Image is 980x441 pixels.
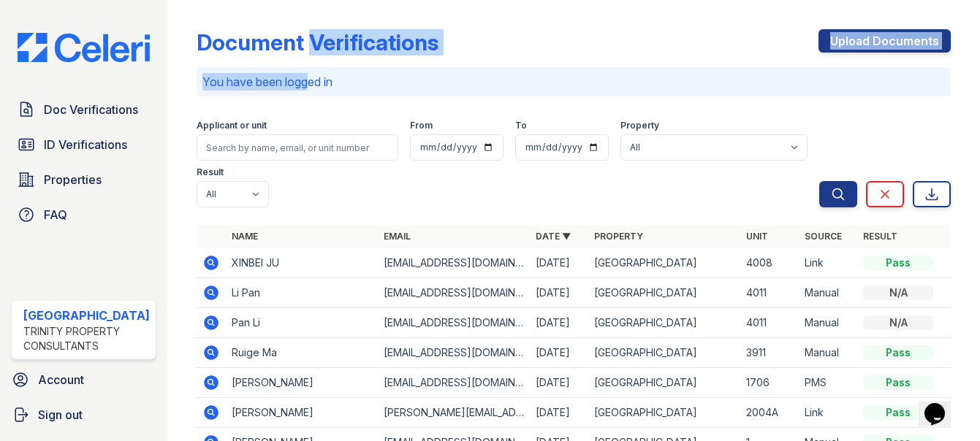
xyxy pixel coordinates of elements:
td: 3911 [740,338,799,368]
td: 4011 [740,308,799,338]
a: Email [384,231,411,242]
td: Link [799,248,857,278]
td: [EMAIL_ADDRESS][DOMAIN_NAME] [378,368,530,398]
img: CE_Logo_Blue-a8612792a0a2168367f1c8372b55b34899dd931a85d93a1a3d3e32e68fde9ad4.png [6,33,162,63]
div: Pass [863,345,933,360]
div: Trinity Property Consultants [23,324,150,353]
span: ID Verifications [44,136,127,153]
label: Property [620,120,659,131]
a: ID Verifications [12,130,156,159]
td: [DATE] [530,368,588,398]
td: 2004A [740,398,799,428]
td: Manual [799,278,857,308]
p: You have been logged in [202,73,945,91]
a: Properties [12,165,156,194]
td: Pan Li [226,308,378,338]
span: Doc Verifications [44,101,138,118]
td: Li Pan [226,278,378,308]
td: Manual [799,338,857,368]
td: [PERSON_NAME] [226,368,378,398]
td: 4008 [740,248,799,278]
a: FAQ [12,200,156,229]
div: Document Verifications [197,29,438,55]
a: Doc Verifications [12,95,156,124]
span: FAQ [44,206,67,223]
a: Account [6,365,162,394]
a: Unit [746,231,768,242]
span: Sign out [38,406,83,423]
div: N/A [863,285,933,300]
td: [EMAIL_ADDRESS][DOMAIN_NAME] [378,278,530,308]
a: Upload Documents [818,29,951,53]
a: Source [805,231,842,242]
a: Sign out [6,400,162,429]
span: Account [38,371,84,388]
div: Pass [863,375,933,390]
td: [EMAIL_ADDRESS][DOMAIN_NAME] [378,248,530,278]
a: Name [232,231,258,242]
td: [DATE] [530,398,588,428]
td: [PERSON_NAME] [226,398,378,428]
label: To [515,120,527,131]
div: N/A [863,315,933,330]
td: [PERSON_NAME][EMAIL_ADDRESS][PERSON_NAME][DOMAIN_NAME] [378,398,530,428]
td: Manual [799,308,857,338]
td: [GEOGRAPHIC_DATA] [588,368,740,398]
td: [GEOGRAPHIC_DATA] [588,398,740,428]
span: Properties [44,171,102,188]
td: Ruige Ma [226,338,378,368]
label: Applicant or unit [197,120,267,131]
div: Pass [863,405,933,420]
a: Result [863,231,897,242]
a: Date ▼ [536,231,571,242]
td: [DATE] [530,248,588,278]
iframe: chat widget [919,383,965,426]
td: [DATE] [530,308,588,338]
div: [GEOGRAPHIC_DATA] [23,307,150,324]
label: Result [197,166,224,178]
td: [DATE] [530,278,588,308]
a: Property [594,231,643,242]
td: [DATE] [530,338,588,368]
td: [EMAIL_ADDRESS][DOMAIN_NAME] [378,338,530,368]
td: [GEOGRAPHIC_DATA] [588,248,740,278]
td: XINBEI JU [226,248,378,278]
td: [GEOGRAPHIC_DATA] [588,278,740,308]
td: Link [799,398,857,428]
td: 1706 [740,368,799,398]
input: Search by name, email, or unit number [197,134,398,161]
td: PMS [799,368,857,398]
div: Pass [863,256,933,270]
td: 4011 [740,278,799,308]
td: [GEOGRAPHIC_DATA] [588,338,740,368]
label: From [410,120,433,131]
td: [GEOGRAPHIC_DATA] [588,308,740,338]
td: [EMAIL_ADDRESS][DOMAIN_NAME] [378,308,530,338]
